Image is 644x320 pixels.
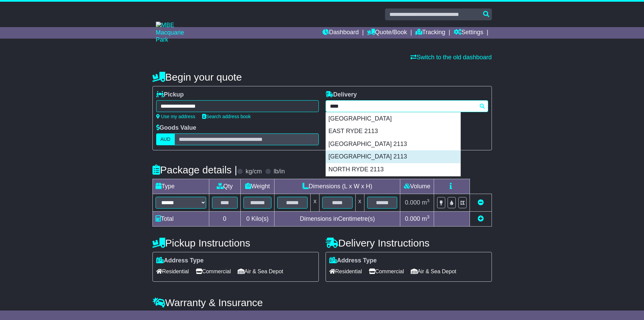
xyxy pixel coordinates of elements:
h4: Warranty & Insurance [152,297,492,308]
div: [GEOGRAPHIC_DATA] 2113 [326,150,460,163]
td: 0 [209,212,240,227]
h4: Delivery Instructions [326,237,492,249]
a: Use my address [156,114,195,119]
span: Residential [329,266,362,277]
h4: Package details | [152,164,237,175]
label: lb/in [273,168,285,175]
td: Volume [400,179,434,194]
a: Search address book [202,114,251,119]
td: Dimensions in Centimetre(s) [275,212,400,227]
div: [GEOGRAPHIC_DATA] [326,112,460,125]
td: Qty [209,179,240,194]
span: Air & Sea Depot [238,266,283,277]
sup: 3 [427,214,430,219]
a: Settings [454,27,483,39]
span: Residential [156,266,189,277]
a: Tracking [415,27,445,39]
label: Address Type [156,257,204,264]
a: Add new item [478,215,484,222]
td: Weight [240,179,275,194]
label: Address Type [329,257,377,264]
td: x [311,194,319,212]
span: Commercial [369,266,404,277]
span: 0 [246,215,249,222]
span: m [422,215,430,222]
td: Kilo(s) [240,212,275,227]
td: Dimensions (L x W x H) [275,179,400,194]
img: MBE Macquarie Park [156,22,196,44]
label: kg/cm [245,168,262,175]
label: Pickup [156,91,184,99]
h4: Begin your quote [152,71,492,83]
a: Quote/Book [367,27,407,39]
a: Remove this item [478,199,484,206]
span: Commercial [196,266,231,277]
label: AUD [156,133,175,145]
a: Switch to the old dashboard [410,54,492,61]
sup: 3 [427,198,430,203]
span: m [422,199,430,206]
typeahead: Please provide city [326,100,488,112]
div: [GEOGRAPHIC_DATA] 2113 [326,138,460,151]
label: Goods Value [156,124,196,132]
span: 0.000 [405,199,420,206]
td: Total [152,212,209,227]
div: EAST RYDE 2113 [326,125,460,138]
span: 0.000 [405,215,420,222]
label: Delivery [326,91,357,99]
td: Type [152,179,209,194]
td: x [355,194,364,212]
a: Dashboard [323,27,359,39]
h4: Pickup Instructions [152,237,319,249]
span: Air & Sea Depot [411,266,456,277]
div: NORTH RYDE 2113 [326,163,460,176]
